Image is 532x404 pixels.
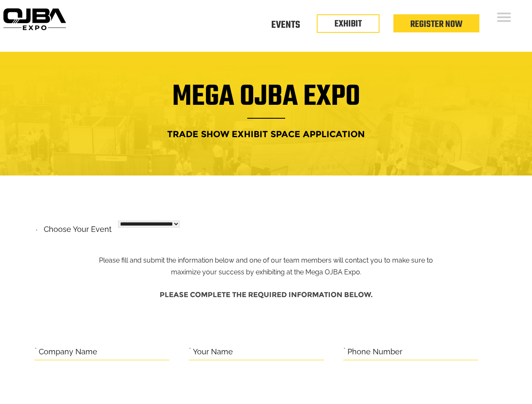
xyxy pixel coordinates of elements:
a: EXHIBIT [334,17,362,31]
h4: Trade Show Exhibit Space Application [6,126,526,142]
h4: Please complete the required information below. [35,287,498,303]
label: Choose your event [39,218,112,236]
a: Register Now [410,17,462,32]
label: Your Name [193,346,233,359]
h1: Mega OJBA Expo [6,85,526,119]
p: Please fill and submit the information below and one of our team members will contact you to make... [92,222,440,279]
label: Phone Number [348,346,402,359]
label: Company Name [39,346,97,359]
